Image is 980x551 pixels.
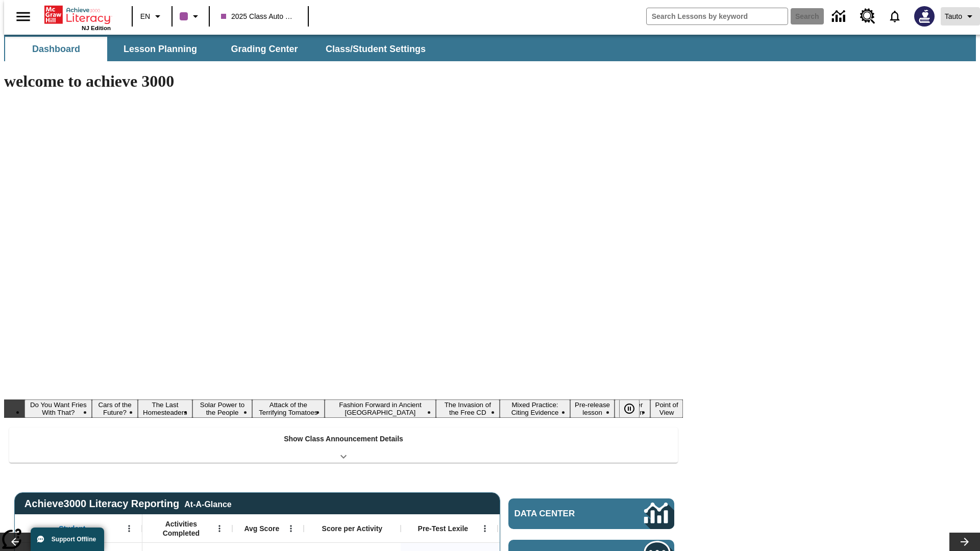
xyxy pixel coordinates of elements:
a: Home [44,5,111,25]
button: Open Menu [477,521,493,536]
button: Open Menu [212,521,227,536]
span: Achieve3000 Literacy Reporting [24,498,232,510]
span: Pre-Test Lexile [418,524,469,533]
div: SubNavbar [4,35,976,61]
button: Slide 4 Solar Power to the People [192,399,252,418]
span: NJ Edition [82,25,111,31]
h1: welcome to achieve 3000 [4,72,683,91]
button: Slide 7 The Invasion of the Free CD [436,399,500,418]
div: At-A-Glance [184,498,231,509]
span: Avg Score [244,524,279,533]
button: Slide 9 Pre-release lesson [570,399,615,418]
img: Avatar [914,6,935,27]
span: Dashboard [32,43,80,55]
button: Language: EN, Select a language [136,7,168,26]
button: Slide 1 Do You Want Fries With That? [24,399,92,418]
a: Resource Center, Will open in new tab [854,3,881,30]
button: Profile/Settings [941,7,980,26]
div: SubNavbar [4,37,435,61]
a: Notifications [881,3,908,30]
button: Dashboard [5,37,107,61]
span: Support Offline [52,536,96,543]
button: Open side menu [8,2,38,32]
button: Lesson Planning [109,37,211,61]
button: Slide 11 Point of View [650,399,683,418]
a: Data Center [508,498,674,529]
span: EN [140,11,150,22]
span: Student [59,524,85,533]
button: Select a new avatar [908,3,941,30]
button: Grading Center [213,37,315,61]
body: Maximum 600 characters Press Escape to exit toolbar Press Alt + F10 to reach toolbar [4,8,149,17]
div: Home [44,4,111,31]
button: Slide 8 Mixed Practice: Citing Evidence [500,399,571,418]
button: Slide 5 Attack of the Terrifying Tomatoes [252,399,325,418]
span: Score per Activity [322,524,383,533]
button: Class/Student Settings [317,37,434,61]
span: Data Center [514,509,610,519]
span: Grading Center [231,43,298,55]
button: Pause [619,399,640,418]
span: Lesson Planning [124,43,197,55]
button: Support Offline [31,528,104,551]
span: Class/Student Settings [326,43,426,55]
span: Tauto [945,11,962,22]
span: Activities Completed [148,519,215,538]
button: Lesson carousel, Next [949,533,980,551]
button: Slide 3 The Last Homesteaders [138,399,193,418]
input: search field [647,8,788,24]
button: Open Menu [283,521,299,536]
p: Show Class Announcement Details [284,434,403,444]
button: Open Menu [121,521,137,536]
div: Pause [619,399,650,418]
button: Slide 2 Cars of the Future? [92,399,137,418]
span: 2025 Class Auto Grade 13 [221,11,297,22]
button: Slide 6 Fashion Forward in Ancient Rome [325,399,436,418]
button: Slide 10 Career Lesson [615,399,650,418]
button: Class color is purple. Change class color [176,7,206,26]
a: Data Center [826,3,854,31]
div: Show Class Announcement Details [9,428,678,463]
